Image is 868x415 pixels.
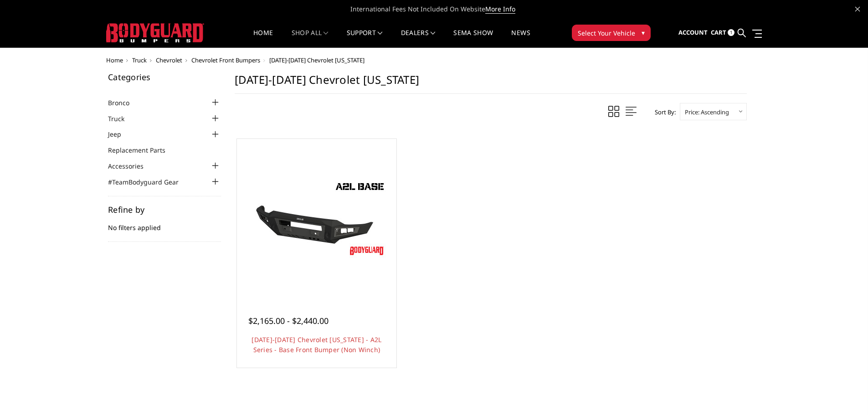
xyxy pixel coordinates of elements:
[642,28,645,37] span: ▾
[239,141,394,296] a: 2015-2020 Chevrolet Colorado - A2L Series - Base Front Bumper (Non Winch)
[253,30,273,47] a: Home
[511,30,530,47] a: News
[108,205,221,214] h5: Refine by
[572,25,651,41] button: Select Your Vehicle
[244,178,390,260] img: 2015-2020 Chevrolet Colorado - A2L Series - Base Front Bumper (Non Winch)
[292,30,329,47] a: shop all
[678,28,708,36] span: Account
[711,28,726,36] span: Cart
[453,30,493,47] a: SEMA Show
[106,56,123,64] a: Home
[106,23,204,42] img: BODYGUARD BUMPERS
[248,315,329,326] span: $2,165.00 - $2,440.00
[252,335,381,354] a: [DATE]-[DATE] Chevrolet [US_STATE] - A2L Series - Base Front Bumper (Non Winch)
[156,56,182,64] a: Chevrolet
[191,56,260,64] a: Chevrolet Front Bumpers
[485,5,515,14] a: More Info
[108,177,190,187] a: #TeamBodyguard Gear
[728,29,734,36] span: 1
[347,30,383,47] a: Support
[711,20,734,45] a: Cart 1
[650,105,676,119] label: Sort By:
[108,205,221,242] div: No filters applied
[108,98,141,108] a: Bronco
[578,28,635,38] span: Select Your Vehicle
[108,73,221,81] h5: Categories
[678,20,708,45] a: Account
[108,145,177,155] a: Replacement Parts
[401,30,436,47] a: Dealers
[108,129,133,139] a: Jeep
[132,56,147,64] a: Truck
[108,161,155,171] a: Accessories
[108,114,136,123] a: Truck
[269,56,365,64] span: [DATE]-[DATE] Chevrolet [US_STATE]
[235,73,747,94] h1: [DATE]-[DATE] Chevrolet [US_STATE]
